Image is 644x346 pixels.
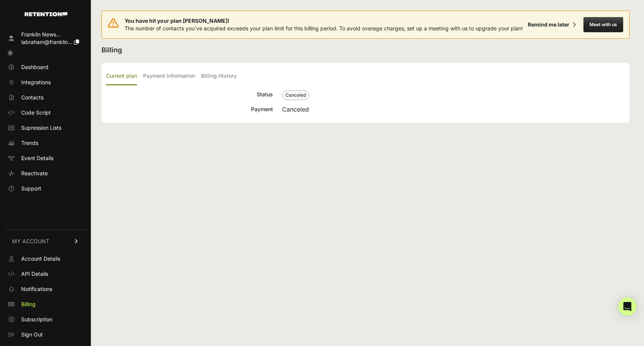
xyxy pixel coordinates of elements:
[5,313,86,326] a: Subscription
[5,182,86,195] a: Support
[125,25,523,31] span: The number of contacts you've acquired exceeds your plan limit for this billing period. To avoid ...
[12,237,49,245] span: MY ACCOUNT
[125,17,523,25] span: You have hit your plan [PERSON_NAME]!
[5,61,86,73] a: Dashboard
[21,63,48,71] span: Dashboard
[5,76,86,88] a: Integrations
[525,18,579,31] button: Remind me later
[5,91,86,104] a: Contacts
[21,300,36,308] span: Billing
[282,105,625,114] div: Canceled
[143,68,195,85] label: Payment Information
[282,90,309,100] span: Canceled
[21,124,61,132] span: Supression Lists
[5,167,86,179] a: Reactivate
[5,298,86,310] a: Billing
[528,21,569,28] div: Remind me later
[21,316,52,323] span: Subscription
[5,107,86,119] a: Code Script
[21,79,51,86] span: Integrations
[101,45,630,55] h2: Billing
[21,331,43,338] span: Sign Out
[21,270,48,278] span: API Details
[106,90,273,100] div: Status
[5,152,86,164] a: Event Details
[5,122,86,134] a: Supression Lists
[5,28,86,48] a: Franklin News... labraham@franklin...
[21,185,41,192] span: Support
[21,285,52,293] span: Notifications
[5,283,86,295] a: Notifications
[21,39,72,45] span: labraham@franklin...
[5,230,86,253] a: MY ACCOUNT
[21,170,48,177] span: Reactivate
[106,68,137,85] label: Current plan
[5,329,86,341] a: Sign Out
[21,255,60,263] span: Account Details
[21,31,79,38] div: Franklin News...
[618,297,636,316] div: Open Intercom Messenger
[106,105,273,114] div: Payment
[21,109,51,116] span: Code Script
[583,17,623,32] button: Meet with us
[21,94,44,101] span: Contacts
[201,68,237,85] label: Billing History
[5,253,86,265] a: Account Details
[21,154,53,162] span: Event Details
[25,12,67,16] img: Retention.com
[5,137,86,149] a: Trends
[21,139,38,147] span: Trends
[5,268,86,280] a: API Details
